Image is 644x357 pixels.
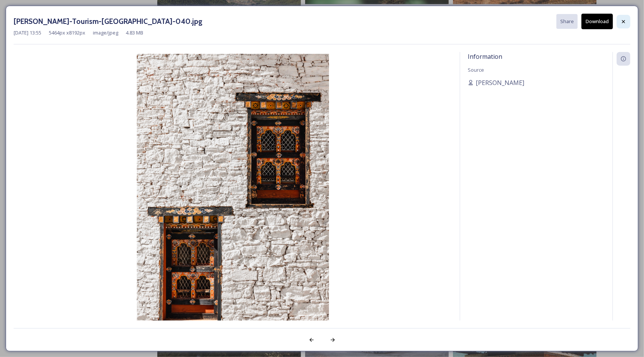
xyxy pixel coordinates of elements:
span: 4.83 MB [126,29,143,36]
span: Source [468,66,484,73]
button: Share [556,14,578,29]
span: image/jpeg [93,29,118,36]
span: [DATE] 13:55 [14,29,41,36]
span: Information [468,52,502,61]
span: [PERSON_NAME] [476,78,524,87]
h3: [PERSON_NAME]-Tourism-[GEOGRAPHIC_DATA]-040.jpg [14,16,202,27]
span: 5464 px x 8192 px [49,29,85,36]
img: Ben-Richards-Tourism-Bhutan-040.jpg [14,54,452,343]
button: Download [581,14,613,29]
